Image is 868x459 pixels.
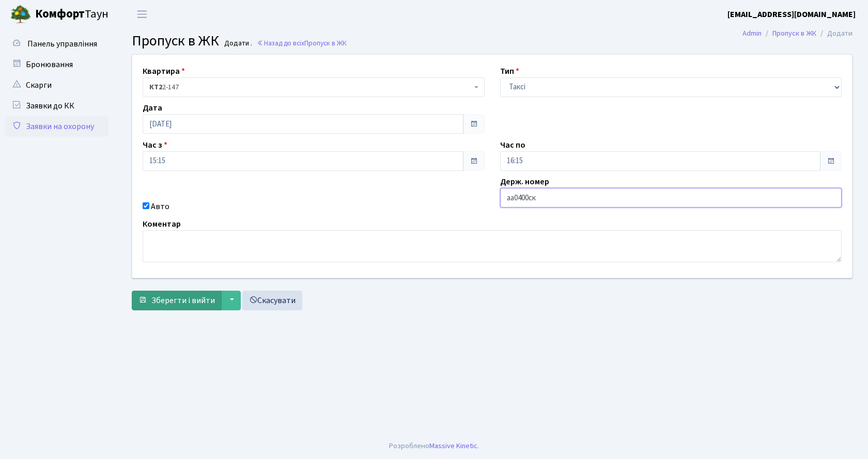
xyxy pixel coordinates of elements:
[35,6,85,22] b: Комфорт
[5,96,109,116] a: Заявки до КК
[727,23,868,44] nav: breadcrumb
[149,82,472,92] span: <b>КТ2</b>&nbsp;&nbsp;&nbsp;2-147
[143,139,167,151] label: Час з
[816,28,853,39] li: Додати
[132,291,222,310] button: Зберегти і вийти
[257,38,347,48] a: Назад до всіхПропуск в ЖК
[429,440,477,451] a: Massive Kinetic
[151,200,169,213] label: Авто
[151,295,215,306] span: Зберегти і вийти
[727,8,856,21] a: [EMAIL_ADDRESS][DOMAIN_NAME]
[5,75,109,96] a: Скарги
[143,218,181,230] label: Коментар
[500,188,842,208] input: AA0001AA
[727,9,856,20] b: [EMAIL_ADDRESS][DOMAIN_NAME]
[129,6,155,23] button: Переключити навігацію
[304,38,347,48] span: Пропуск в ЖК
[27,38,97,50] span: Панель управління
[35,6,109,23] span: Таун
[500,176,549,188] label: Держ. номер
[389,440,479,452] div: Розроблено .
[742,28,762,39] a: Admin
[500,65,519,77] label: Тип
[5,34,109,54] a: Панель управління
[222,39,252,48] small: Додати .
[143,77,485,97] span: <b>КТ2</b>&nbsp;&nbsp;&nbsp;2-147
[149,82,162,92] b: КТ2
[132,30,219,51] span: Пропуск в ЖК
[242,291,302,310] a: Скасувати
[500,139,525,151] label: Час по
[5,116,109,137] a: Заявки на охорону
[10,4,31,25] img: logo.png
[143,65,185,77] label: Квартира
[143,102,162,114] label: Дата
[772,28,816,39] a: Пропуск в ЖК
[5,54,109,75] a: Бронювання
